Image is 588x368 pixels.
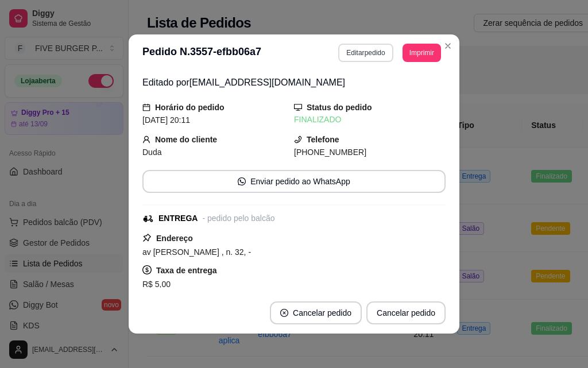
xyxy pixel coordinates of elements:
[238,177,246,185] span: whats-app
[142,135,150,144] span: user
[142,148,161,157] span: Duda
[156,266,217,275] strong: Taxa de entrega
[142,78,345,87] span: Editado por [EMAIL_ADDRESS][DOMAIN_NAME]
[338,44,393,62] button: Editarpedido
[294,103,302,111] span: desktop
[439,37,457,55] button: Close
[142,247,251,257] span: av [PERSON_NAME] , n. 32, -
[294,135,302,144] span: phone
[142,280,171,289] span: R$ 5,00
[307,103,372,112] strong: Status do pedido
[270,301,362,324] button: close-circleCancelar pedido
[307,135,339,144] strong: Telefone
[294,148,366,157] span: [PHONE_NUMBER]
[294,114,446,126] div: FINALIZADO
[142,115,190,125] span: [DATE] 20:11
[156,234,193,243] strong: Endereço
[155,135,217,144] strong: Nome do cliente
[403,44,441,62] button: Imprimir
[142,265,152,274] span: dollar
[202,212,274,224] div: - pedido pelo balcão
[142,170,446,193] button: whats-appEnviar pedido ao WhatsApp
[158,212,198,224] div: ENTREGA
[366,301,446,324] button: Cancelar pedido
[155,103,225,112] strong: Horário do pedido
[142,44,261,62] h3: Pedido N. 3557-efbb06a7
[142,103,150,111] span: calendar
[280,309,288,317] span: close-circle
[142,233,152,242] span: pushpin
